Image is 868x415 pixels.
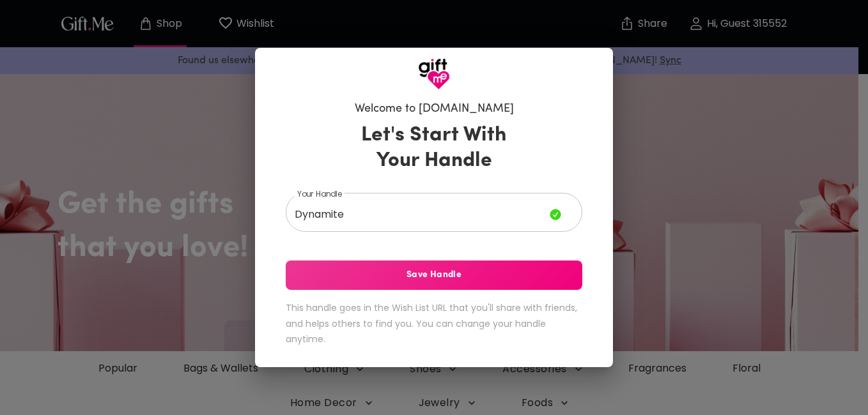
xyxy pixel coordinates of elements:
img: GiftMe Logo [418,58,450,90]
span: Save Handle [286,268,582,282]
input: Your Handle [286,196,550,232]
h3: Let's Start With Your Handle [345,123,523,174]
h6: This handle goes in the Wish List URL that you'll share with friends, and helps others to find yo... [286,300,582,347]
h6: Welcome to [DOMAIN_NAME] [355,102,514,117]
button: Save Handle [286,260,582,290]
